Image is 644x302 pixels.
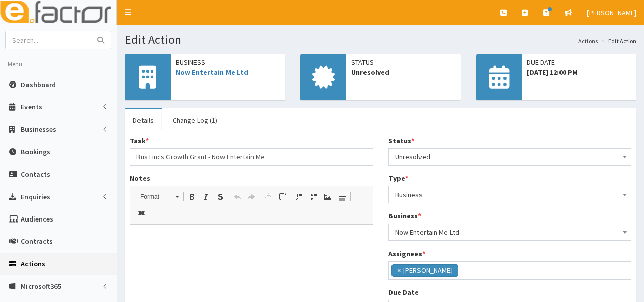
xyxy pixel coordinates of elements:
[230,190,244,203] a: Undo (Ctrl+Z)
[176,68,248,77] a: Now Entertain Me Ltd
[599,37,636,45] li: Edit Action
[578,37,598,45] a: Actions
[130,135,149,146] label: Task
[21,282,61,291] span: Microsoft365
[6,31,91,49] input: Search...
[134,189,184,204] a: Format
[321,190,335,203] a: Image
[125,109,162,131] a: Details
[21,102,42,112] span: Events
[21,80,56,89] span: Dashboard
[388,173,408,183] label: Type
[292,190,306,203] a: Insert/Remove Numbered List
[388,224,632,241] span: Now Entertain Me Ltd
[21,170,50,179] span: Contacts
[395,225,625,239] span: Now Entertain Me Ltd
[164,109,226,131] a: Change Log (1)
[275,190,290,203] a: Paste (Ctrl+V)
[351,67,456,77] span: Unresolved
[21,259,45,268] span: Actions
[388,135,414,146] label: Status
[21,125,57,134] span: Businesses
[395,150,625,164] span: Unresolved
[21,192,50,201] span: Enquiries
[21,214,53,224] span: Audiences
[527,57,631,67] span: Due Date
[199,190,213,203] a: Italic (Ctrl+I)
[397,265,401,276] span: ×
[587,8,636,17] span: [PERSON_NAME]
[388,148,632,166] span: Unresolved
[125,33,636,46] h1: Edit Action
[391,264,458,277] li: Catherine Espin
[388,211,421,221] label: Business
[351,57,456,67] span: Status
[185,190,199,203] a: Bold (Ctrl+B)
[388,249,425,259] label: Assignees
[261,190,275,203] a: Copy (Ctrl+C)
[134,207,149,220] a: Link (Ctrl+L)
[21,237,53,246] span: Contracts
[388,186,632,203] span: Business
[21,147,50,156] span: Bookings
[213,190,228,203] a: Strike Through
[388,287,419,297] label: Due Date
[130,173,150,183] label: Notes
[527,67,631,77] span: [DATE] 12:00 PM
[306,190,321,203] a: Insert/Remove Bulleted List
[335,190,349,203] a: Insert Horizontal Line
[176,57,280,67] span: Business
[244,190,259,203] a: Redo (Ctrl+Y)
[395,187,625,202] span: Business
[135,190,171,203] span: Format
